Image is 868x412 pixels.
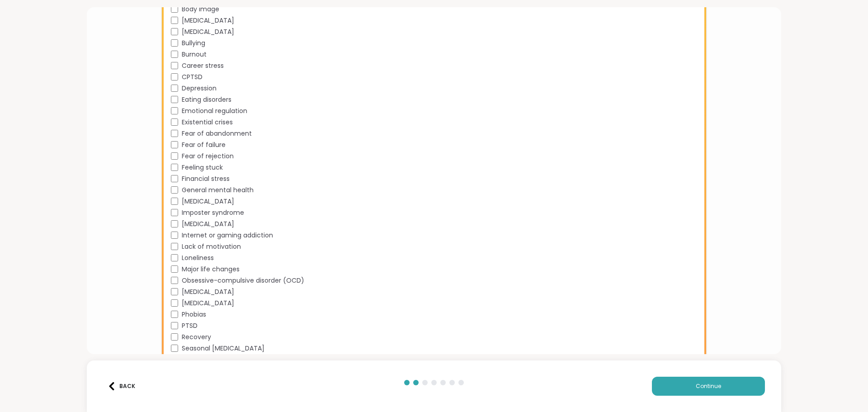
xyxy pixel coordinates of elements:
span: [MEDICAL_DATA] [182,287,234,297]
span: [MEDICAL_DATA] [182,197,234,206]
span: Career stress [182,61,224,71]
span: [MEDICAL_DATA] [182,16,234,25]
span: [MEDICAL_DATA] [182,219,234,229]
span: Imposter syndrome [182,208,244,218]
div: Back [108,382,135,390]
span: Internet or gaming addiction [182,231,273,240]
span: Fear of abandonment [182,129,252,138]
button: Continue [652,377,765,396]
span: Obsessive-compulsive disorder (OCD) [182,276,304,285]
span: Fear of failure [182,140,226,150]
span: Financial stress [182,174,230,184]
span: Continue [696,382,721,390]
span: Feeling stuck [182,163,223,172]
span: [MEDICAL_DATA] [182,27,234,37]
span: CPTSD [182,72,203,82]
span: PTSD [182,321,198,331]
span: Emotional regulation [182,106,247,116]
span: Eating disorders [182,95,231,104]
span: Recovery [182,332,211,342]
span: Phobias [182,310,206,319]
span: Body image [182,5,219,14]
span: [MEDICAL_DATA] [182,298,234,308]
span: Major life changes [182,265,240,274]
span: Existential crises [182,118,233,127]
span: Bullying [182,38,205,48]
span: Fear of rejection [182,152,234,161]
span: Lack of motivation [182,242,241,251]
span: General mental health [182,185,254,195]
button: Back [103,377,139,396]
span: Burnout [182,50,207,59]
span: Seasonal [MEDICAL_DATA] [182,344,264,353]
span: Loneliness [182,253,214,263]
span: Depression [182,84,217,93]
